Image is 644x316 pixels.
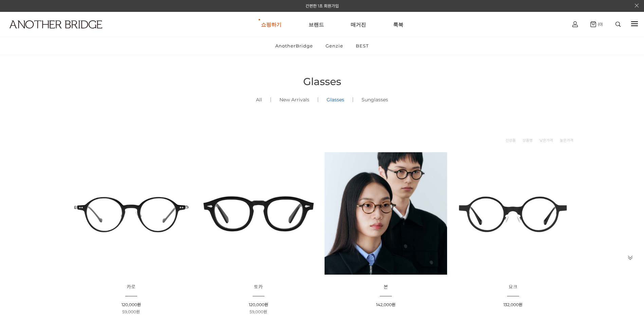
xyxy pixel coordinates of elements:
[522,137,533,144] a: 상품명
[127,284,135,290] a: 카로
[249,302,268,307] span: 120,000원
[505,137,516,144] a: 신상품
[254,284,263,290] span: 토카
[353,88,397,111] a: Sunglasses
[309,12,324,37] a: 브랜드
[320,37,349,55] a: Genzie
[384,284,388,290] span: 본
[452,152,574,275] img: 요크 글라스 - 트렌디한 디자인의 유니크한 안경 이미지
[351,12,366,37] a: 매거진
[271,88,318,111] a: New Arrivals
[393,12,403,37] a: 룩북
[590,21,603,27] a: (0)
[306,3,339,8] a: 간편한 1초 회원가입
[596,22,603,26] span: (0)
[254,284,263,290] a: 토카
[615,22,621,27] img: search
[509,284,517,290] a: 요크
[250,309,267,314] span: 59,000원
[270,37,319,55] a: AnotherBridge
[3,20,100,45] a: logo
[247,88,271,111] a: All
[590,21,596,27] img: cart
[197,152,320,275] img: 토카 아세테이트 뿔테 안경 이미지
[325,152,447,275] img: 본 - 동그란 렌즈로 돋보이는 아세테이트 안경 이미지
[127,284,135,290] span: 카로
[122,309,140,314] span: 59,000원
[318,88,353,111] a: Glasses
[509,284,517,290] span: 요크
[350,37,374,55] a: BEST
[384,284,388,290] a: 본
[539,137,553,144] a: 낮은가격
[10,20,102,28] img: logo
[572,21,578,27] img: cart
[503,302,522,307] span: 132,000원
[303,75,341,88] span: Glasses
[261,12,281,37] a: 쇼핑하기
[122,302,141,307] span: 120,000원
[376,302,395,307] span: 142,000원
[70,152,192,275] img: 카로 - 감각적인 디자인의 패션 아이템 이미지
[560,137,573,144] a: 높은가격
